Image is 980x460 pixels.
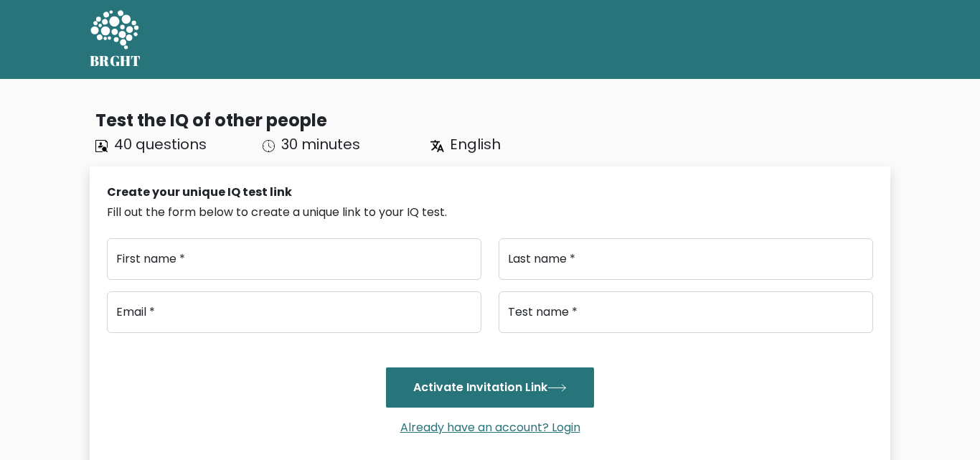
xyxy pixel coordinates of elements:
span: 30 minutes [281,134,360,154]
a: Already have an account? Login [395,419,586,436]
button: Activate Invitation Link [386,367,594,408]
div: Create your unique IQ test link [107,184,873,201]
span: 40 questions [114,134,207,154]
h5: BRGHT [90,52,141,70]
div: Test the IQ of other people [95,108,890,133]
a: BRGHT [90,6,141,73]
span: English [450,134,501,154]
div: Fill out the form below to create a unique link to your IQ test. [107,204,873,221]
input: First name [107,238,481,280]
input: Test name [499,291,873,333]
input: Email [107,291,481,333]
input: Last name [499,238,873,280]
